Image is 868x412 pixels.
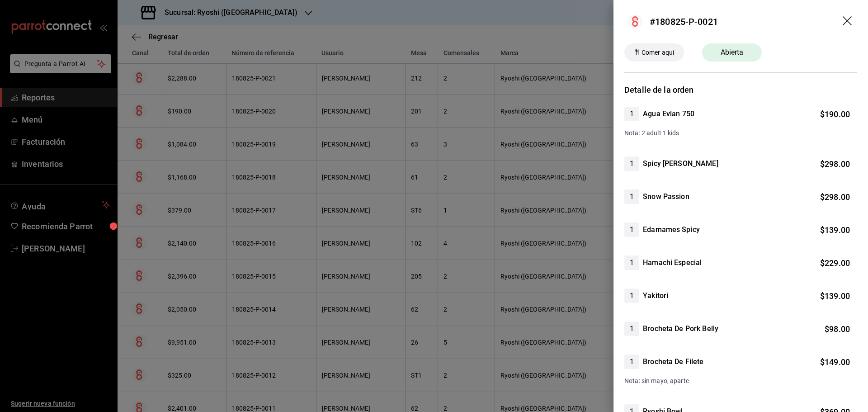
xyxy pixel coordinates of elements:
span: $ 98.00 [825,324,850,334]
h4: Brocheta De Filete [643,356,703,367]
h4: Spicy [PERSON_NAME] [643,158,718,169]
h4: Snow Passion [643,191,689,202]
span: $ 229.00 [820,258,850,268]
span: 1 [624,323,639,334]
span: 1 [624,257,639,268]
h4: Yakitori [643,290,668,301]
span: $ 298.00 [820,159,850,169]
span: $ 190.00 [820,109,850,119]
div: #180825-P-0021 [650,15,718,28]
span: 1 [624,158,639,169]
span: 1 [624,290,639,301]
h3: Detalle de la orden [624,84,857,96]
span: Nota: sin mayo, aparte [624,377,689,384]
span: 1 [624,109,639,119]
h4: Edamames Spicy [643,224,700,235]
span: $ 149.00 [820,357,850,367]
button: drag [843,16,854,27]
h4: Agua Evian 750 [643,109,694,119]
span: Abierta [715,47,749,58]
span: Comer aquí [638,48,678,57]
span: 1 [624,191,639,202]
h4: Brocheta De Pork Belly [643,323,718,334]
span: 1 [624,356,639,367]
span: Nota: 2 adult 1 kids [624,129,679,137]
span: $ 139.00 [820,225,850,235]
h4: Hamachi Especial [643,257,702,268]
span: $ 139.00 [820,291,850,301]
span: 1 [624,224,639,235]
span: $ 298.00 [820,192,850,202]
